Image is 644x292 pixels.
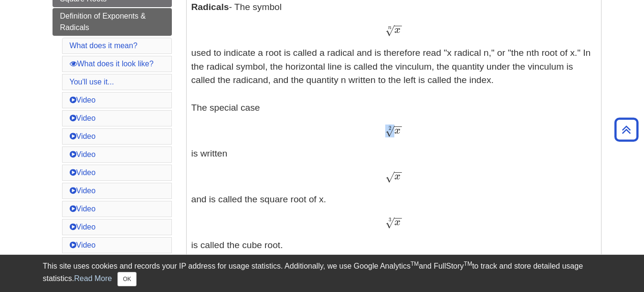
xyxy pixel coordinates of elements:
span: √ [385,170,394,183]
sup: TM [464,261,472,267]
span: 3 [389,217,391,223]
a: Video [70,241,96,249]
span: x [394,171,401,182]
a: What does it mean? [70,42,137,50]
a: What does it look like? [70,60,154,68]
a: You'll use it... [70,78,114,86]
span: √ [385,216,394,229]
a: Video [70,205,96,213]
sup: TM [411,261,419,267]
b: Radicals [191,2,229,12]
a: Video [70,96,96,104]
a: Video [70,223,96,231]
span: x [394,25,401,35]
a: Video [70,150,96,158]
div: This site uses cookies and records your IP address for usage statistics. Additionally, we use Goo... [43,261,602,286]
a: Read More [74,274,112,282]
a: Definition of Exponents & Radicals [53,8,172,36]
a: Video [70,168,96,177]
span: √ [385,24,394,37]
span: 2 [389,125,391,131]
span: x [394,217,401,228]
span: √ [385,125,394,137]
button: Close [117,272,136,286]
a: Video [70,187,96,195]
a: Video [70,114,96,122]
a: Video [70,132,96,140]
span: n [388,25,391,31]
span: x [394,125,401,136]
a: Back to Top [611,123,642,136]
